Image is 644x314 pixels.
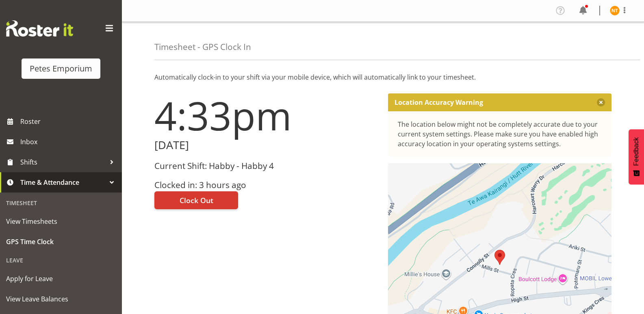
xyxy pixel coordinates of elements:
span: Roster [20,115,118,128]
button: Clock Out [154,191,238,209]
span: Time & Attendance [20,176,106,188]
h4: Timesheet - GPS Clock In [154,42,251,52]
span: Inbox [20,136,118,148]
span: Feedback [633,137,640,166]
button: Close message [597,98,605,106]
div: Leave [2,252,120,269]
span: Clock Out [180,195,213,206]
a: GPS Time Clock [2,232,120,252]
img: Rosterit website logo [6,20,73,37]
img: nicole-thomson8388.jpg [610,6,620,15]
h3: Clocked in: 3 hours ago [154,180,378,190]
p: Automatically clock-in to your shift via your mobile device, which will automatically link to you... [154,72,611,82]
a: View Leave Balances [2,289,120,309]
a: View Timesheets [2,211,120,232]
span: GPS Time Clock [6,236,116,248]
h2: [DATE] [154,139,378,152]
span: Shifts [20,156,106,168]
span: Apply for Leave [6,273,116,285]
div: Petes Emporium [30,63,92,75]
div: Timesheet [2,195,120,211]
p: Location Accuracy Warning [395,98,483,106]
div: The location below might not be completely accurate due to your current system settings. Please m... [398,119,602,149]
a: Apply for Leave [2,269,120,289]
span: View Leave Balances [6,293,116,305]
button: Feedback - Show survey [629,129,644,184]
h3: Current Shift: Habby - Habby 4 [154,161,378,171]
span: View Timesheets [6,215,116,227]
h1: 4:33pm [154,93,378,137]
